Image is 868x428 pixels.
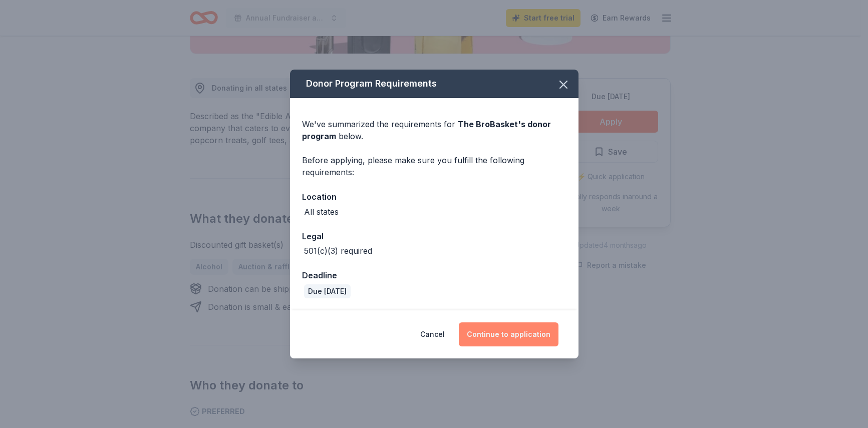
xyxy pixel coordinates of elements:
div: All states [304,206,339,218]
div: Location [302,190,566,203]
div: 501(c)(3) required [304,245,372,257]
button: Continue to application [459,322,558,346]
button: Cancel [420,322,445,346]
div: Deadline [302,269,566,282]
div: We've summarized the requirements for below. [302,118,566,142]
div: Due [DATE] [304,284,351,298]
div: Legal [302,230,566,243]
div: Before applying, please make sure you fulfill the following requirements: [302,154,566,178]
div: Donor Program Requirements [290,70,578,98]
